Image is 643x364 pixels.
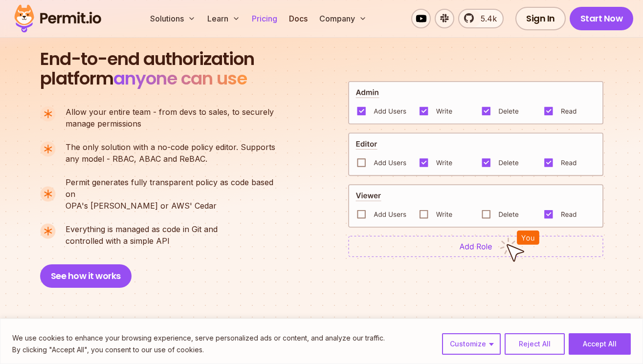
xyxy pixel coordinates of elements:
[442,333,501,355] button: Customize
[458,9,504,28] a: 5.4k
[12,344,385,356] p: By clicking "Accept All", you consent to our use of cookies.
[315,9,371,28] button: Company
[12,332,385,344] p: We use cookies to enhance your browsing experience, serve personalized ads or content, and analyz...
[505,333,565,355] button: Reject All
[10,2,106,35] img: Permit logo
[66,223,218,247] p: controlled with a simple API
[475,13,497,24] span: 5.4k
[66,141,275,153] span: The only solution with a no-code policy editor. Supports
[66,106,274,129] p: manage permissions
[203,9,244,28] button: Learn
[40,264,132,288] button: See how it works
[40,49,254,88] h2: platform
[66,106,274,118] span: Allow your entire team - from devs to sales, to securely
[570,7,634,30] a: Start Now
[66,176,284,212] p: OPA's [PERSON_NAME] or AWS' Cedar
[66,141,275,165] p: any model - RBAC, ABAC and ReBAC.
[569,333,631,355] button: Accept All
[146,9,200,28] button: Solutions
[515,7,566,30] a: Sign In
[113,66,247,91] span: anyone can use
[66,176,284,200] span: Permit generates fully transparent policy as code based on
[248,9,281,28] a: Pricing
[40,49,254,69] span: End-to-end authorization
[285,9,311,28] a: Docs
[66,223,218,235] span: Everything is managed as code in Git and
